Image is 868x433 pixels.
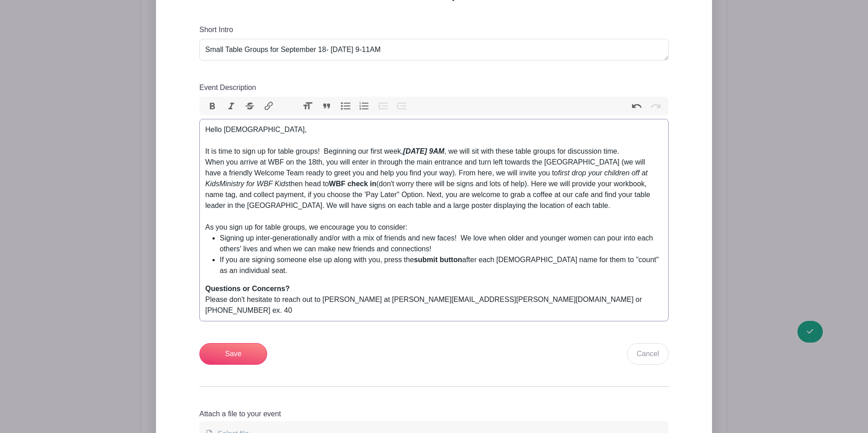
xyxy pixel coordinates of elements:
button: Quote [317,100,336,112]
li: Signing up inter-generationally and/or with a mix of friends and new faces! We love when older an... [220,233,663,254]
div: Hello [DEMOGRAPHIC_DATA], It is time to sign up for table groups! Beginning our first week, , we ... [205,124,663,211]
strong: submit button [414,256,462,264]
em: first drop your children off at KidsMinistry for WBF Kids [205,169,648,188]
strong: Questions or Concerns? [205,285,290,292]
div: As you sign up for table groups, we encourage you to consider: [205,211,663,233]
button: Undo [627,100,646,112]
label: Event Description [199,82,256,93]
li: If you are signing someone else up along with you, press the after each [DEMOGRAPHIC_DATA] name f... [220,254,663,276]
div: Please don't hesitate to reach out to [PERSON_NAME] at [PERSON_NAME][EMAIL_ADDRESS][PERSON_NAME][... [205,283,663,316]
button: Increase Level [392,100,411,112]
label: Short Intro [199,24,233,35]
em: [DATE] 9AM [403,147,444,155]
trix-editor: Event Description [199,119,669,321]
strong: WBF check in [329,180,377,188]
button: Link [259,100,278,112]
button: Bold [203,100,222,112]
button: Numbers [355,100,374,112]
button: Bullets [336,100,355,112]
button: Strikethrough [241,100,259,112]
textarea: Small Table Groups for September 18- [DATE] 9-11AM [199,39,669,61]
button: Decrease Level [374,100,393,112]
input: Save [199,343,267,365]
button: Heading [298,100,317,112]
p: Attach a file to your event [199,409,669,419]
button: Redo [646,100,665,112]
button: Italic [222,100,241,112]
a: Cancel [627,343,669,365]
